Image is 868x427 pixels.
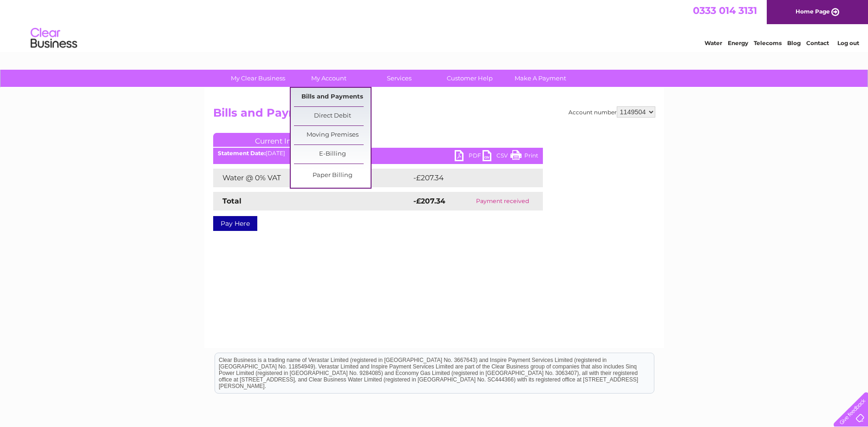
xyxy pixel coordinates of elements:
a: Bills and Payments [294,88,371,106]
strong: Total [222,197,241,205]
a: My Clear Business [220,70,296,87]
a: Print [510,150,538,164]
a: My Account [290,70,367,87]
div: Clear Business is a trading name of Verastar Limited (registered in [GEOGRAPHIC_DATA] No. 3667643... [215,5,654,45]
a: Customer Help [431,70,508,87]
a: E-Billing [294,145,371,164]
a: Energy [728,39,748,46]
a: Log out [837,39,859,46]
b: Statement Date: [218,150,266,157]
a: 0333 014 3131 [693,5,757,16]
a: Blog [787,39,801,46]
a: PDF [455,150,483,164]
div: [DATE] [213,150,543,157]
td: Water @ 0% VAT [213,169,411,187]
strong: -£207.34 [413,197,445,205]
a: Current Invoice [213,133,352,147]
a: Paper Billing [294,166,371,185]
a: CSV [483,150,510,164]
h2: Bills and Payments [213,106,655,124]
a: Contact [806,39,829,46]
a: Direct Debit [294,107,371,125]
td: -£207.34 [411,169,528,187]
a: Telecoms [754,39,782,46]
td: Payment received [462,192,542,210]
img: logo.png [30,24,78,53]
a: Pay Here [213,216,257,231]
a: Services [361,70,437,87]
a: Water [705,39,722,46]
a: Moving Premises [294,126,371,145]
div: Account number [568,106,655,118]
a: Make A Payment [502,70,579,87]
